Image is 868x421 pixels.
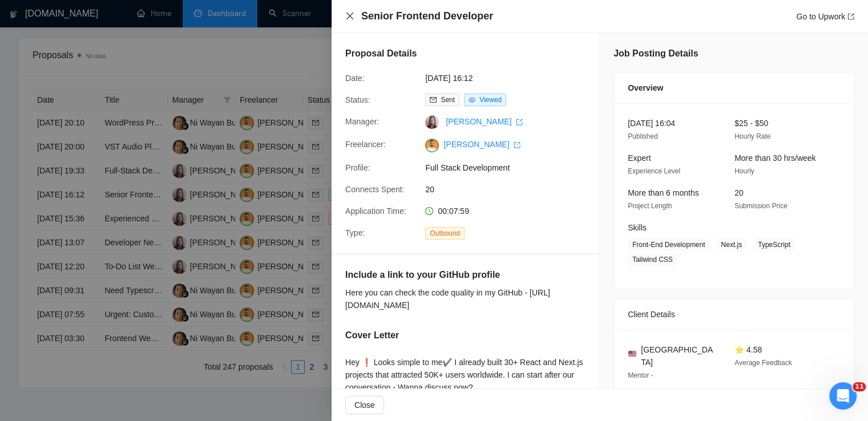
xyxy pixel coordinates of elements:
[425,207,433,215] span: clock-circle
[628,119,675,128] span: [DATE] 16:04
[628,371,653,379] span: Mentor -
[354,399,375,411] span: Close
[853,382,866,391] span: 11
[796,12,854,21] a: Go to Upworkexport
[345,185,405,194] span: Connects Spent:
[345,74,364,83] span: Date:
[516,119,523,126] span: export
[734,167,754,175] span: Hourly
[345,207,406,216] span: Application Time:
[628,202,672,210] span: Project Length
[628,82,663,94] span: Overview
[345,47,417,60] h5: Proposal Details
[514,141,520,148] span: export
[425,183,596,196] span: 20
[345,117,379,126] span: Manager:
[734,202,788,210] span: Submission Price
[425,139,439,152] img: c1NLmzrk-0pBZjOo1nLSJnOz0itNHKTdmMHAt8VIsLFzaWqqsJDJtcFyV3OYvrqgu3
[345,396,384,414] button: Close
[425,161,596,174] span: Full Stack Development
[345,286,586,311] div: Here you can check the code quality in my GitHub - [URL][DOMAIN_NAME]
[430,96,437,103] span: mail
[469,96,475,103] span: eye
[425,227,465,240] span: Outbound
[734,119,768,128] span: $25 - $50
[753,238,795,251] span: TypeScript
[628,223,647,232] span: Skills
[441,96,455,104] span: Sent
[734,359,792,367] span: Average Feedback
[628,299,840,330] div: Client Details
[829,382,857,410] iframe: Intercom live chat
[628,350,636,358] img: 🇺🇸
[443,140,520,149] a: [PERSON_NAME] export
[847,13,854,20] span: export
[345,268,550,282] h5: Include a link to your GitHub profile
[361,9,493,23] h4: Senior Frontend Developer
[345,140,386,149] span: Freelancer:
[716,238,746,251] span: Next.js
[734,188,744,197] span: 20
[628,188,699,197] span: More than 6 months
[479,96,502,104] span: Viewed
[345,228,365,237] span: Type:
[734,132,770,140] span: Hourly Rate
[628,132,658,140] span: Published
[345,163,370,172] span: Profile:
[345,11,354,21] button: Close
[345,95,370,104] span: Status:
[345,11,354,21] span: close
[345,329,399,342] h5: Cover Letter
[641,343,716,369] span: [GEOGRAPHIC_DATA]
[628,167,680,175] span: Experience Level
[425,72,596,84] span: [DATE] 16:12
[438,207,469,216] span: 00:07:59
[613,47,698,60] h5: Job Posting Details
[734,345,762,354] span: ⭐ 4.58
[734,153,815,163] span: More than 30 hrs/week
[446,117,523,126] a: [PERSON_NAME] export
[628,153,651,163] span: Expert
[628,253,677,266] span: Tailwind CSS
[628,238,709,251] span: Front-End Development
